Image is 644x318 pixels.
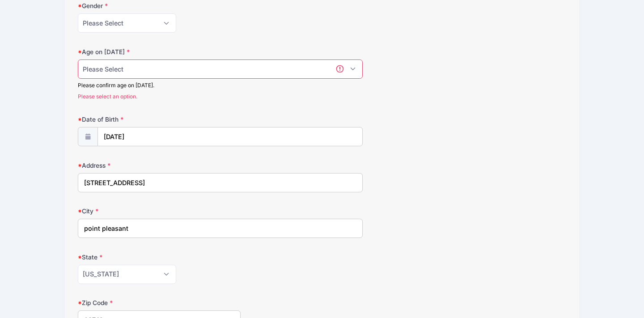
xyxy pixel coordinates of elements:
input: mm/dd/yyyy [97,127,363,146]
label: State [78,253,241,262]
label: Zip Code [78,298,241,307]
div: Please confirm age on [DATE]. [78,81,363,89]
label: Gender [78,1,241,10]
label: Address [78,161,241,170]
label: Age on [DATE] [78,47,241,56]
span: Please select an option. [78,93,363,101]
label: City [78,207,241,216]
label: Date of Birth [78,115,241,124]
